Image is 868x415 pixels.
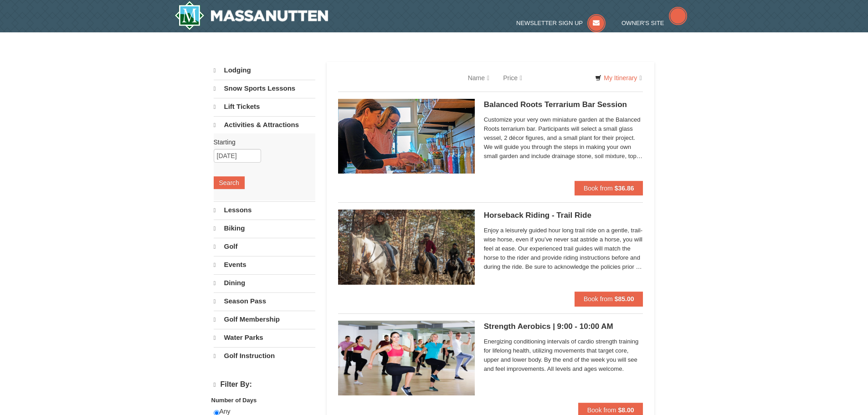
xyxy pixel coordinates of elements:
[496,69,529,87] a: Price
[461,69,496,87] a: Name
[484,322,643,331] h5: Strength Aerobics | 9:00 - 10:00 AM
[214,116,315,133] a: Activities & Attractions
[211,397,257,404] strong: Number of Days
[214,98,315,115] a: Lift Tickets
[587,406,616,414] span: Book from
[214,347,315,364] a: Golf Instruction
[615,184,634,192] strong: $36.86
[621,20,664,26] span: Owner's Site
[618,406,634,414] strong: $8.00
[175,1,329,30] img: Massanutten Resort Logo
[584,295,613,302] span: Book from
[214,292,315,310] a: Season Pass
[589,71,647,85] a: My Itinerary
[516,20,606,26] a: Newsletter Sign Up
[214,380,315,389] h4: Filter By:
[484,226,643,272] span: Enjoy a leisurely guided hour long trail ride on a gentle, trail-wise horse, even if you’ve never...
[621,20,687,26] a: Owner's Site
[214,220,315,237] a: Biking
[575,292,643,306] button: Book from $85.00
[338,321,475,395] img: 6619873-743-43c5cba0.jpeg
[214,256,315,273] a: Events
[214,311,315,328] a: Golf Membership
[615,295,634,302] strong: $85.00
[214,176,245,189] button: Search
[214,329,315,346] a: Water Parks
[214,238,315,255] a: Golf
[484,100,643,109] h5: Balanced Roots Terrarium Bar Session
[584,184,613,192] span: Book from
[338,210,475,284] img: 21584748-79-4e8ac5ed.jpg
[214,62,315,79] a: Lodging
[484,211,643,220] h5: Horseback Riding - Trail Ride
[516,20,583,26] span: Newsletter Sign Up
[575,181,643,195] button: Book from $36.86
[214,201,315,219] a: Lessons
[214,274,315,292] a: Dining
[175,1,329,30] a: Massanutten Resort
[484,115,643,161] span: Customize your very own miniature garden at the Balanced Roots terrarium bar. Participants will s...
[338,99,475,174] img: 18871151-30-393e4332.jpg
[214,138,308,147] label: Starting
[484,337,643,374] span: Energizing conditioning intervals of cardio strength training for lifelong health, utilizing move...
[214,80,315,97] a: Snow Sports Lessons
